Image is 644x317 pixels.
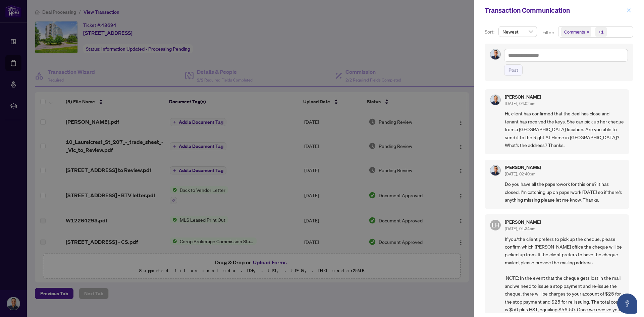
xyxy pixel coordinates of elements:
h5: [PERSON_NAME] [505,165,541,170]
p: Filter: [542,29,555,36]
span: [DATE], 01:34pm [505,226,535,231]
h5: [PERSON_NAME] [505,220,541,224]
span: Comments [561,27,591,37]
span: Comments [564,29,585,35]
span: Hi, client has confirmed that the deal has close and tenant has received the keys. She can pick u... [505,110,624,149]
span: LH [492,220,499,230]
img: Profile Icon [490,95,500,105]
span: [DATE], 04:02pm [505,101,535,106]
span: close [586,30,590,34]
span: Do you have all the paperowork for this one? It has closed. I'm catching up on paperwork [DATE] s... [505,180,624,204]
img: Profile Icon [490,49,500,59]
p: Sort: [485,28,496,36]
h5: [PERSON_NAME] [505,95,541,99]
span: close [627,8,631,13]
button: Post [504,64,523,76]
img: Profile Icon [490,165,500,175]
button: Open asap [617,294,637,314]
div: +1 [598,29,604,35]
span: [DATE], 02:40pm [505,171,535,176]
span: Newest [502,27,533,37]
div: Transaction Communication [485,5,625,15]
